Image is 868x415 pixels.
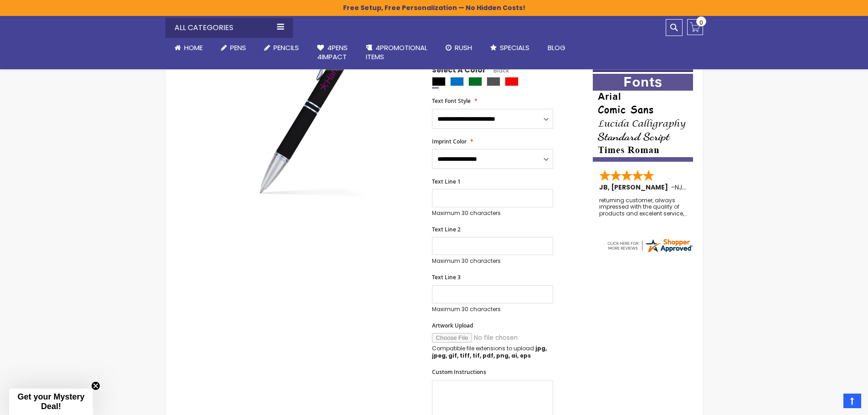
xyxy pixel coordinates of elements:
[539,38,575,58] a: Blog
[500,43,529,52] span: Specials
[432,138,467,145] span: Imprint Color
[9,389,93,415] div: Get your Mystery Deal!Close teaser
[165,18,293,38] div: All Categories
[481,38,539,58] a: Specials
[317,43,348,61] span: 4Pens 4impact
[432,77,446,86] div: Black
[468,77,482,86] div: Green
[273,43,299,52] span: Pencils
[432,178,461,185] span: Text Line 1
[793,390,868,415] iframe: Google Customer Reviews
[432,65,486,77] span: Select A Color
[432,97,471,105] span: Text Font Style
[366,43,427,61] span: 4PROMOTIONAL ITEMS
[432,344,547,359] strong: jpg, jpeg, gif, tiff, tif, pdf, png, ai, eps
[91,381,100,390] button: Close teaser
[599,197,688,217] div: returning customer, always impressed with the quality of products and excelent service, will retu...
[432,322,473,329] span: Artwork Upload
[687,19,703,35] a: 0
[230,43,246,52] span: Pens
[548,43,565,52] span: Blog
[432,345,553,359] p: Compatible file extensions to upload:
[308,38,357,67] a: 4Pens4impact
[671,183,750,192] span: - ,
[606,248,693,256] a: 4pens.com certificate URL
[432,257,553,265] p: Maximum 30 characters
[255,38,308,58] a: Pencils
[437,38,481,58] a: Rush
[432,368,486,376] span: Custom Instructions
[593,74,693,162] img: font-personalization-examples
[699,18,703,27] span: 0
[450,77,464,86] div: Blue Light
[432,210,553,217] p: Maximum 30 characters
[432,225,461,233] span: Text Line 2
[184,43,203,52] span: Home
[505,77,519,86] div: Red
[212,38,255,58] a: Pens
[432,273,461,281] span: Text Line 3
[165,38,212,58] a: Home
[599,183,671,192] span: JB, [PERSON_NAME]
[432,306,553,313] p: Maximum 30 characters
[606,237,693,254] img: 4pens.com widget logo
[486,67,509,74] span: Black
[675,183,686,192] span: NJ
[487,77,500,86] div: Gunmetal
[17,392,84,411] span: Get your Mystery Deal!
[455,43,472,52] span: Rush
[357,38,437,67] a: 4PROMOTIONALITEMS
